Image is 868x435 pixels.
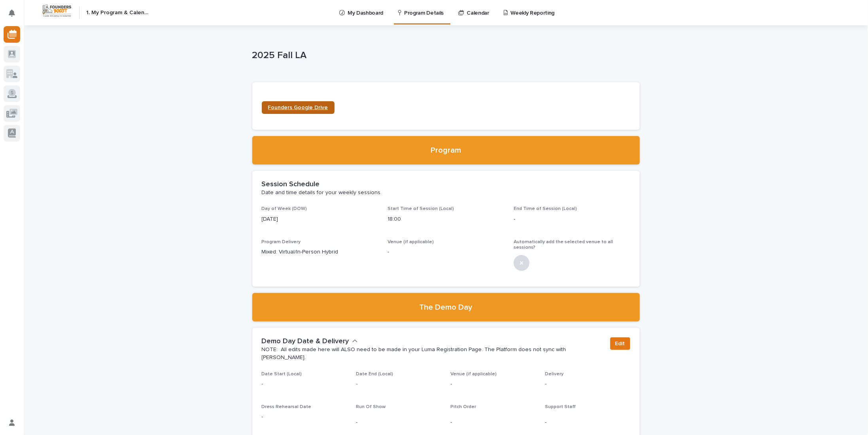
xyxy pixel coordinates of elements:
p: [DATE] [262,215,378,223]
p: - [356,418,441,427]
span: Start Time of Session (Local) [388,206,454,211]
p: - [451,418,536,427]
button: Demo Day Date & Delivery [262,337,358,346]
span: Run Of Show [356,405,386,409]
span: Date Start (Local) [262,372,302,376]
span: Venue (if applicable) [388,240,434,244]
button: Edit [610,337,630,350]
p: Date and time details for your weekly sessions. [262,189,627,197]
p: - [388,248,504,256]
span: Date End (Local) [356,372,393,376]
span: Day of Week (DOW) [262,206,307,211]
p: 18:00 [388,215,504,223]
h2: 1. My Program & Calendar [86,9,150,16]
h2: Demo Day Date & Delivery [262,337,349,346]
h2: Session Schedule [262,180,320,189]
h2: Program [431,146,461,155]
p: Mixed: Virtual/In-Person Hybrid [262,248,378,256]
p: - [262,380,347,388]
p: - [545,380,630,388]
p: - [545,418,630,427]
p: - [356,380,441,388]
span: Automatically add the selected venue to all sessions? [514,240,613,250]
span: Support Staff [545,405,576,409]
p: - [451,380,536,388]
p: NOTE: All edits made here will ALSO need to be made in your Luma Registration Page. The Platform ... [262,346,604,362]
span: Pitch Order [451,405,477,409]
span: Venue (if applicable) [451,372,497,376]
h2: The Demo Day [420,303,473,312]
span: End Time of Session (Local) [514,206,577,211]
p: 2025 Fall LA [252,50,637,61]
span: Founders Google Drive [268,105,328,110]
p: - [514,215,630,223]
span: Delivery [545,372,564,376]
span: Edit [615,340,625,348]
span: Dress Rehearsal Date [262,405,312,409]
button: Notifications [4,5,20,21]
div: Notifications [10,9,20,22]
img: Workspace Logo [42,4,72,18]
a: Founders Google Drive [262,101,335,114]
p: - [262,413,347,421]
span: Program Delivery [262,240,301,244]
